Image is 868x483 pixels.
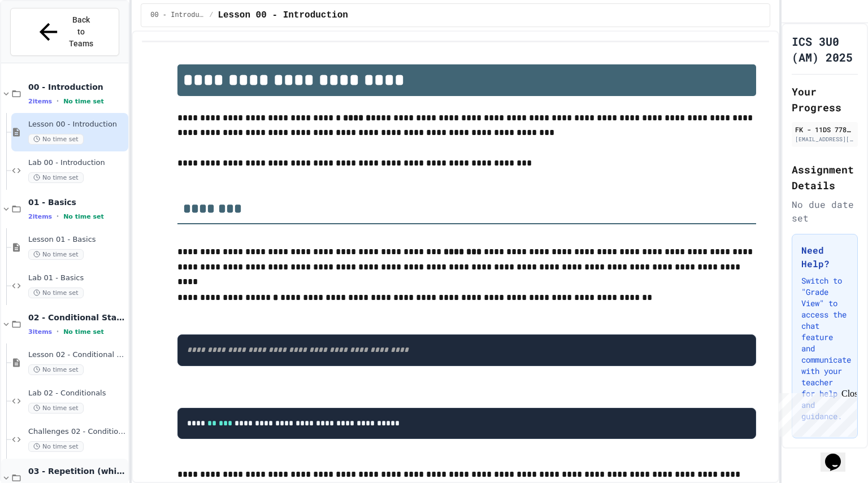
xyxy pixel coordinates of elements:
[774,389,857,437] iframe: chat widget
[28,158,126,168] span: Lab 00 - Introduction
[28,328,52,336] span: 3 items
[63,98,104,105] span: No time set
[209,11,213,20] span: /
[28,172,84,183] span: No time set
[28,82,126,92] span: 00 - Introduction
[792,198,858,225] div: No due date set
[68,14,95,50] span: Back to Teams
[28,197,126,207] span: 01 - Basics
[28,134,84,145] span: No time set
[795,124,854,134] div: FK - 11DS 778523 [PERSON_NAME] SS
[150,11,205,20] span: 00 - Introduction
[57,327,59,336] span: •
[28,441,84,452] span: No time set
[28,466,126,476] span: 03 - Repetition (while and for)
[801,243,848,271] h3: Need Help?
[57,212,59,221] span: •
[795,135,854,143] div: [EMAIL_ADDRESS][DOMAIN_NAME]
[28,312,126,323] span: 02 - Conditional Statements (if)
[57,97,59,106] span: •
[63,328,104,336] span: No time set
[28,389,126,398] span: Lab 02 - Conditionals
[28,288,84,298] span: No time set
[28,364,84,375] span: No time set
[5,5,78,72] div: Chat with us now!Close
[218,8,348,22] span: Lesson 00 - Introduction
[28,235,126,245] span: Lesson 01 - Basics
[28,350,126,360] span: Lesson 02 - Conditional Statements (if)
[821,438,857,472] iframe: chat widget
[792,84,858,115] h2: Your Progress
[28,427,126,437] span: Challenges 02 - Conditionals
[28,403,84,414] span: No time set
[792,33,858,65] h1: ICS 3U0 (AM) 2025
[28,120,126,129] span: Lesson 00 - Introduction
[801,275,848,422] p: Switch to "Grade View" to access the chat feature and communicate with your teacher for help and ...
[63,213,104,220] span: No time set
[28,249,84,260] span: No time set
[792,162,858,193] h2: Assignment Details
[28,98,52,105] span: 2 items
[28,213,52,220] span: 2 items
[10,8,119,56] button: Back to Teams
[28,273,126,283] span: Lab 01 - Basics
